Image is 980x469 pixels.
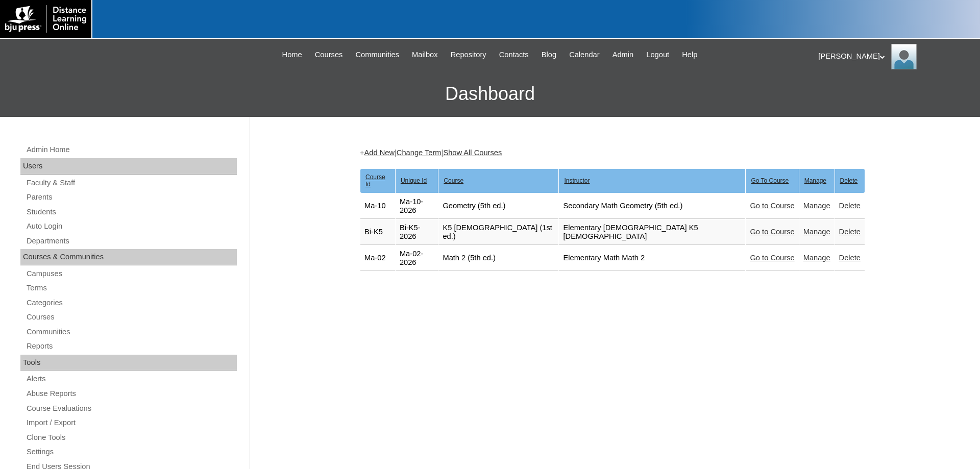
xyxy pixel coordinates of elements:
[677,49,702,61] a: Help
[396,219,438,245] td: Bi-K5-2026
[559,219,745,245] td: Elementary [DEMOGRAPHIC_DATA] K5 [DEMOGRAPHIC_DATA]
[682,49,697,61] span: Help
[26,267,237,280] a: Campuses
[26,206,237,218] a: Students
[499,49,529,61] span: Contacts
[315,49,343,61] span: Courses
[310,49,348,61] a: Courses
[360,219,395,245] td: Bi-K5
[803,254,830,262] a: Manage
[607,49,639,61] a: Admin
[360,147,865,158] div: + | |
[26,177,237,189] a: Faculty & Staff
[282,49,302,61] span: Home
[559,193,745,219] td: Secondary Math Geometry (5th ed.)
[542,49,556,61] span: Blog
[438,245,558,271] td: Math 2 (5th ed.)
[396,245,438,271] td: Ma-02-2026
[26,402,237,415] a: Course Evaluations
[26,373,237,385] a: Alerts
[407,49,443,61] a: Mailbox
[803,202,830,210] a: Manage
[26,235,237,248] a: Departments
[396,193,438,219] td: Ma-10-2026
[401,177,427,184] u: Unique Id
[26,416,237,429] a: Import / Export
[444,177,463,184] u: Course
[804,177,826,184] u: Manage
[443,149,502,157] a: Show All Courses
[559,245,745,271] td: Elementary Math Math 2
[20,249,237,265] div: Courses & Communities
[839,202,861,210] a: Delete
[569,49,599,61] span: Calendar
[26,282,237,294] a: Terms
[26,387,237,400] a: Abuse Reports
[646,49,669,61] span: Logout
[818,44,970,69] div: [PERSON_NAME]
[451,49,486,61] span: Repository
[438,219,558,245] td: K5 [DEMOGRAPHIC_DATA] (1st ed.)
[360,193,395,219] td: Ma-10
[20,355,237,371] div: Tools
[397,149,442,157] a: Change Term
[750,254,794,262] a: Go to Course
[750,202,794,210] a: Go to Course
[750,228,794,236] a: Go to Course
[839,228,861,236] a: Delete
[26,191,237,204] a: Parents
[891,44,917,69] img: Pam Miller / Distance Learning Online Staff
[641,49,674,61] a: Logout
[5,5,86,33] img: logo-white.png
[26,446,237,458] a: Settings
[26,326,237,338] a: Communities
[564,49,604,61] a: Calendar
[612,49,634,61] span: Admin
[20,158,237,175] div: Users
[26,297,237,309] a: Categories
[438,193,558,219] td: Geometry (5th ed.)
[26,431,237,444] a: Clone Tools
[26,220,237,233] a: Auto Login
[412,49,438,61] span: Mailbox
[355,49,399,61] span: Communities
[840,177,858,184] u: Delete
[751,177,789,184] u: Go To Course
[350,49,404,61] a: Communities
[360,245,395,271] td: Ma-02
[536,49,561,61] a: Blog
[26,143,237,156] a: Admin Home
[26,340,237,353] a: Reports
[365,174,385,188] u: Course Id
[26,311,237,324] a: Courses
[564,177,590,184] u: Instructor
[494,49,534,61] a: Contacts
[277,49,307,61] a: Home
[364,149,395,157] a: Add New
[803,228,830,236] a: Manage
[839,254,861,262] a: Delete
[446,49,492,61] a: Repository
[5,71,975,117] h3: Dashboard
